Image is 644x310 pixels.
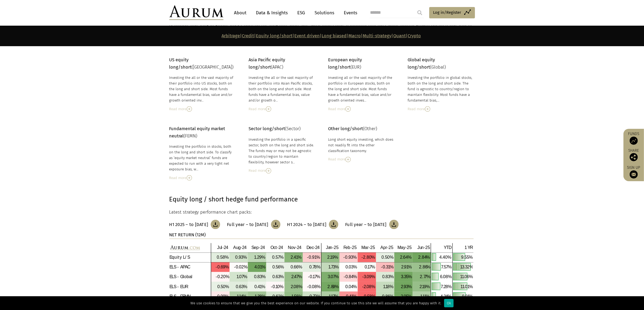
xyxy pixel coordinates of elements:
a: Funds [626,132,641,145]
div: Read more [328,156,394,162]
a: Events [341,8,358,18]
p: ([GEOGRAPHIC_DATA]) [169,56,235,71]
img: Sign up to our newsletter [630,170,638,178]
img: Read More [345,157,351,162]
h3: H1 2025 – to [DATE] [169,222,208,227]
img: Read More [266,106,271,112]
div: Read more [328,106,394,112]
h3: H1 2024 – to [DATE] [287,222,326,227]
a: Data & Insights [253,8,291,18]
p: (FEMN) [169,125,235,140]
a: About [232,8,249,18]
a: Multi-strategy [363,33,392,38]
div: Read more [249,106,315,112]
div: Ok [444,299,454,307]
a: Event driven [295,33,320,38]
strong: Fundamental equity market neutral [169,126,225,138]
div: Share [626,149,641,161]
a: Sign up [626,165,641,178]
strong: Equity long / short hedge fund performance [169,196,298,203]
strong: NET RETURN (12M) [169,232,206,237]
a: Full year – to [DATE] [227,220,280,229]
a: Credit [242,33,254,38]
a: H1 2024 – to [DATE] [287,220,339,229]
strong: | | | | | | | | [222,33,421,38]
img: Download Article [329,220,338,229]
input: Submit [414,7,425,18]
a: Macro [349,33,361,38]
div: Read more [249,168,315,174]
p: (Global) [408,56,474,71]
div: Long short equity investing, which does not readily fit into the other classification taxonomy. [328,137,394,154]
a: Arbitrage [222,33,240,38]
div: Investing the portfolio in a specific sector, both on the long and short side. The funds may or m... [249,137,315,165]
img: Download Article [389,220,399,229]
strong: Asia Pacific equity long/short [249,57,285,69]
div: Read more [169,175,235,181]
strong: Global equity long/short [408,57,435,69]
img: Share this post [630,153,638,161]
h3: Full year – to [DATE] [345,222,386,227]
a: Quant [394,33,406,38]
div: Investing the portfolio in stocks, both on the long and short side. To classify as ‘equity market... [169,144,235,172]
img: Read More [266,168,271,174]
img: Read More [187,175,192,181]
img: Download Article [271,220,280,229]
p: Latest strategy performance chart packs: [169,209,474,216]
span: Log in/Register [433,9,461,16]
p: (APAC) [249,56,315,71]
strong: Sector long/short [249,126,285,131]
img: Read More [425,106,430,112]
div: Investing the all or the vast majority of their portfolio into US stocks, both on the long and sh... [169,75,235,103]
h3: Full year – to [DATE] [227,222,268,227]
a: Log in/Register [429,7,475,18]
p: (Other) [328,125,394,132]
div: Read more [408,106,474,112]
img: Access Funds [630,137,638,145]
strong: Other long/short [328,126,363,131]
a: H1 2025 – to [DATE] [169,220,220,229]
a: Equity long/short [256,33,293,38]
img: Read More [187,106,192,112]
p: (Sector) [249,125,315,132]
img: Aurum [169,5,223,20]
div: Investing the portfolio in global stocks, both on the long and short side. The fund is agnostic t... [408,75,474,103]
a: Solutions [312,8,337,18]
a: ESG [295,8,308,18]
img: Read More [345,106,351,112]
a: Long biased [322,33,347,38]
div: Read more [169,106,235,112]
a: Crypto [408,33,421,38]
img: Download Article [211,220,220,229]
strong: European equity long/short [328,57,362,69]
p: (EUR) [328,56,394,71]
a: Full year – to [DATE] [345,220,398,229]
div: Investing the all or the vast majority of their portfolio into Asian Pacific stocks, both on the ... [249,75,315,103]
div: Investing all or the vast majority of the portfolio in European stocks, both on the long and shor... [328,75,394,103]
strong: US equity long/short [169,57,192,69]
